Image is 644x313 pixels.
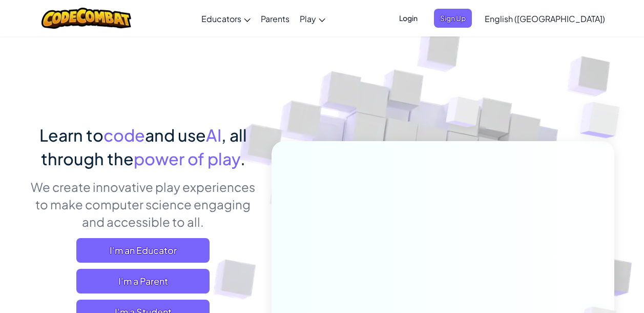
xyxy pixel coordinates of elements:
[41,8,131,29] img: CodeCombat logo
[201,13,241,24] span: Educators
[256,5,295,32] a: Parents
[30,178,256,230] p: We create innovative play experiences to make computer science engaging and accessible to all.
[206,125,221,145] span: AI
[300,13,316,24] span: Play
[426,76,500,153] img: Overlap cubes
[295,5,330,32] a: Play
[480,5,610,32] a: English ([GEOGRAPHIC_DATA])
[485,13,605,24] span: English ([GEOGRAPHIC_DATA])
[134,148,240,169] span: power of play
[76,238,210,263] a: I'm an Educator
[103,125,145,145] span: code
[240,148,245,169] span: .
[434,9,472,28] button: Sign Up
[196,5,256,32] a: Educators
[76,269,210,294] a: I'm a Parent
[145,125,206,145] span: and use
[39,125,103,145] span: Learn to
[393,9,424,28] button: Login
